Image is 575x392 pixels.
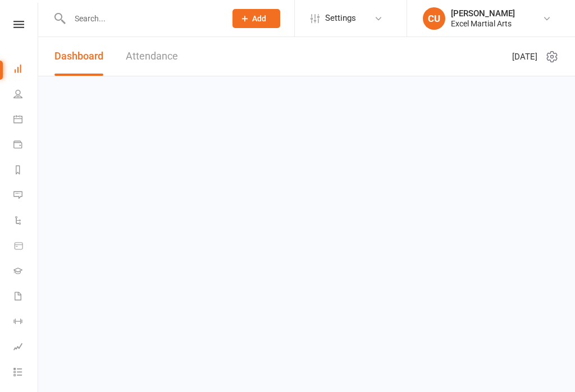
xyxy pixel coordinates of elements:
[13,83,39,108] a: People
[252,14,266,23] span: Add
[13,108,39,133] a: Calendar
[126,37,178,76] a: Attendance
[325,6,356,31] span: Settings
[13,335,39,361] a: Assessments
[451,19,515,29] div: Excel Martial Arts
[423,7,445,30] div: CU
[512,50,537,63] span: [DATE]
[13,158,39,184] a: Reports
[66,11,218,26] input: Search...
[13,133,39,158] a: Payments
[232,9,280,28] button: Add
[451,8,515,19] div: [PERSON_NAME]
[13,57,39,83] a: Dashboard
[13,234,39,259] a: Product Sales
[54,37,103,76] a: Dashboard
